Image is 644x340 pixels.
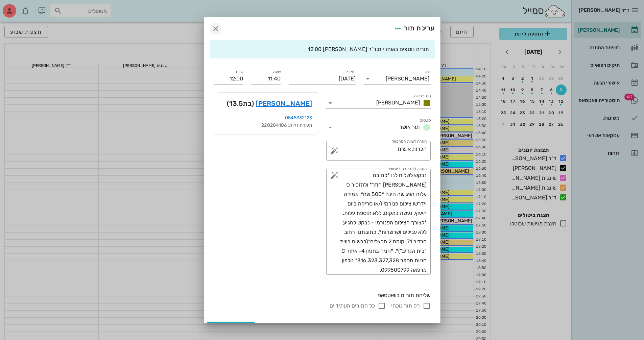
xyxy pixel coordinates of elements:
[273,69,281,74] label: שעה
[308,46,377,52] span: ד"ר [PERSON_NAME] 12:00
[391,139,426,144] label: הערה לצוות המרפאה
[425,69,431,74] label: יומן
[256,98,312,109] a: [PERSON_NAME]
[388,167,427,172] label: הערה לתזכורת למטופל
[236,69,243,74] label: סיום
[345,69,356,74] label: תאריך
[364,73,431,84] div: יומן[PERSON_NAME]
[285,115,312,121] a: 0545332123
[227,98,254,109] span: (בת )
[399,124,420,130] span: תור אושר
[326,122,431,133] div: סטטוסתור אושר
[215,46,429,53] div: תורים נוספים באותו יום:
[219,122,312,129] div: תעודת זהות: 220284186
[414,94,431,99] label: סוג פגישה
[391,302,420,309] label: רק תור נוכחי
[386,76,429,82] div: [PERSON_NAME]
[229,99,243,107] span: 13.5
[376,99,420,106] span: [PERSON_NAME]
[392,23,434,35] div: עריכת תור
[330,302,375,309] label: כל התורים העתידיים
[420,118,431,123] label: סטטוס
[207,322,255,334] button: שמירת שינויים
[214,292,431,299] div: שליחת תורים בוואטסאפ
